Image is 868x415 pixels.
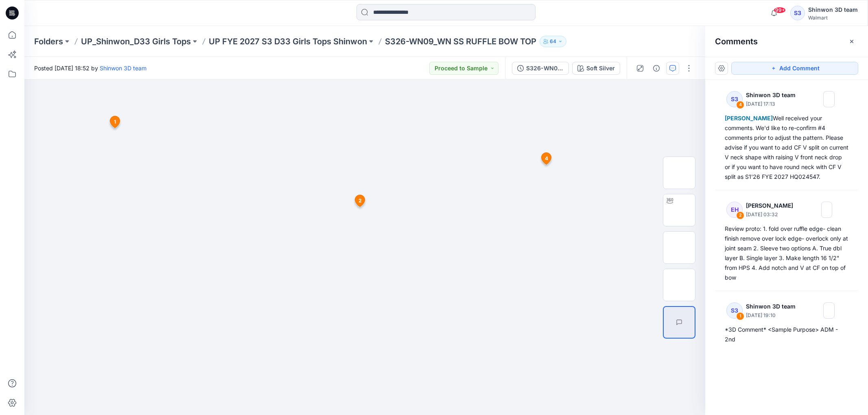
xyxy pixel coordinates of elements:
[746,302,800,311] p: Shinwon 3D team
[746,100,800,108] p: [DATE] 17:13
[34,64,146,72] span: Posted [DATE] 18:52 by
[746,90,800,100] p: Shinwon 3D team
[726,91,743,107] div: S3
[650,62,663,75] button: Details
[725,325,848,344] div: *3D Comment* <Sample Purpose> ADM - 2nd
[774,7,786,13] span: 99+
[726,202,743,218] div: EH
[550,37,556,46] p: 64
[100,65,146,72] a: Shinwon 3D team
[526,64,564,73] div: S326-WN09_WN SS RUFFLE BOW TOP
[209,36,367,47] a: UP FYE 2027 S3 D33 Girls Tops Shinwon
[731,62,858,75] button: Add Comment
[808,15,858,21] div: Walmart
[725,224,848,282] div: Review proto: 1. fold over ruffle edge- clean finish remove over lock edge- overlock only at join...
[725,113,848,182] div: Well received your comments. We'd like to re-confirm #4 comments prior to adjust the pattern. Ple...
[572,62,620,75] button: Soft Silver
[385,36,536,47] p: S326-WN09_WN SS RUFFLE BOW TOP
[746,201,798,211] p: [PERSON_NAME]
[790,6,805,20] div: S3
[34,36,63,47] a: Folders
[736,101,744,109] div: 4
[736,312,744,320] div: 1
[540,36,566,47] button: 64
[81,36,191,47] a: UP_Shinwon_D33 Girls Tops
[512,62,569,75] button: S326-WN09_WN SS RUFFLE BOW TOP
[726,302,743,319] div: S3
[808,5,858,15] div: Shinwon 3D team
[725,115,773,122] span: [PERSON_NAME]
[746,311,800,319] p: [DATE] 19:10
[586,64,615,73] div: Soft Silver
[736,211,744,219] div: 2
[746,211,798,219] p: [DATE] 03:32
[715,37,758,46] h2: Comments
